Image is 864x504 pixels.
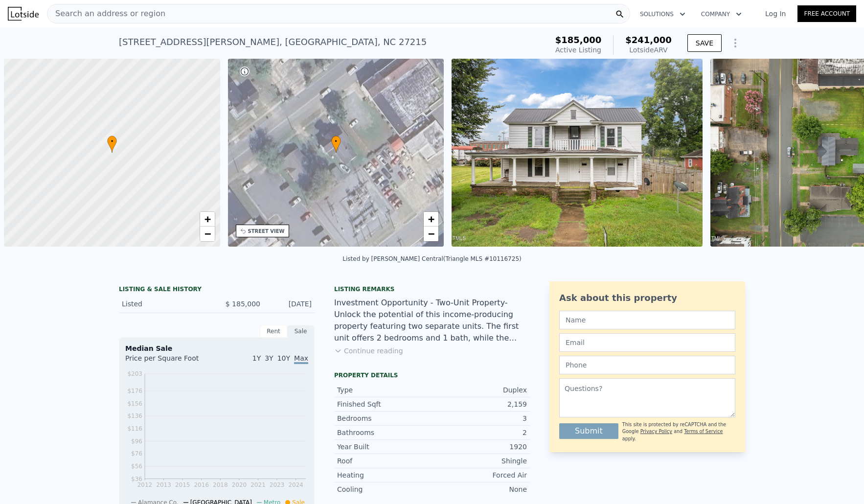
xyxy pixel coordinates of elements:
div: LISTING & SALE HISTORY [119,285,315,295]
tspan: 2015 [175,481,190,488]
div: Median Sale [125,344,308,353]
div: 1920 [432,442,527,452]
span: $ 185,000 [226,300,260,308]
div: Sale [287,325,315,338]
span: Active Listing [555,46,601,54]
a: Free Account [797,5,856,22]
tspan: 2020 [232,481,247,488]
tspan: $203 [127,370,142,377]
a: Zoom in [424,212,438,227]
a: Privacy Policy [640,429,672,434]
tspan: $176 [127,388,142,394]
div: • [107,136,117,153]
span: Search an address or region [47,8,165,20]
tspan: 2023 [270,481,285,488]
a: Zoom out [200,227,215,241]
a: Terms of Service [684,429,723,434]
div: 2 [432,428,527,437]
input: Email [559,333,735,352]
div: Heating [337,470,432,480]
tspan: $116 [127,425,142,432]
tspan: $76 [131,450,142,457]
div: 3 [432,413,527,423]
button: Continue reading [334,346,403,356]
a: Log In [753,9,797,19]
button: Company [693,5,750,23]
div: Investment Opportunity - Two-Unit Property- Unlock the potential of this income-producing propert... [334,297,530,344]
div: Listing remarks [334,285,530,293]
input: Name [559,311,735,329]
span: • [331,137,341,146]
a: Zoom in [200,212,215,227]
span: − [204,228,210,240]
tspan: $136 [127,412,142,419]
div: Lotside ARV [625,45,672,55]
a: Zoom out [424,227,438,241]
div: Forced Air [432,470,527,480]
button: Submit [559,423,618,439]
tspan: $96 [131,438,142,445]
span: + [204,213,210,225]
div: None [432,484,527,494]
tspan: 2018 [213,481,228,488]
div: Price per Square Foot [125,353,217,369]
div: [DATE] [268,299,312,309]
div: Property details [334,371,530,379]
img: Sale: 167508399 Parcel: 127826390 [452,59,703,247]
span: • [107,137,117,146]
tspan: 2013 [156,481,171,488]
div: Rent [260,325,287,338]
button: Show Options [726,33,745,53]
div: Duplex [432,385,527,395]
div: STREET VIEW [248,228,285,235]
span: Max [294,354,308,364]
div: Ask about this property [559,291,735,305]
div: Bedrooms [337,413,432,423]
div: Cooling [337,484,432,494]
div: Bathrooms [337,428,432,437]
div: Finished Sqft [337,399,432,409]
div: Shingle [432,456,527,466]
tspan: 2012 [137,481,153,488]
tspan: $36 [131,476,142,482]
div: This site is protected by reCAPTCHA and the Google and apply. [622,421,735,442]
span: $185,000 [555,35,602,45]
button: SAVE [687,34,722,52]
tspan: 2024 [288,481,303,488]
div: 2,159 [432,399,527,409]
div: Year Built [337,442,432,452]
tspan: 2016 [194,481,209,488]
div: Listed [122,299,209,309]
span: − [428,228,434,240]
span: 10Y [277,354,290,362]
span: 3Y [265,354,273,362]
tspan: $156 [127,400,142,407]
span: $241,000 [625,35,672,45]
input: Phone [559,356,735,374]
img: Lotside [8,7,39,21]
tspan: $56 [131,463,142,470]
div: Type [337,385,432,395]
div: Roof [337,456,432,466]
span: 1Y [252,354,261,362]
span: + [428,213,434,225]
tspan: 2021 [250,481,266,488]
div: Listed by [PERSON_NAME] Central (Triangle MLS #10116725) [342,255,521,262]
div: [STREET_ADDRESS][PERSON_NAME] , [GEOGRAPHIC_DATA] , NC 27215 [119,35,427,49]
div: • [331,136,341,153]
button: Solutions [632,5,693,23]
